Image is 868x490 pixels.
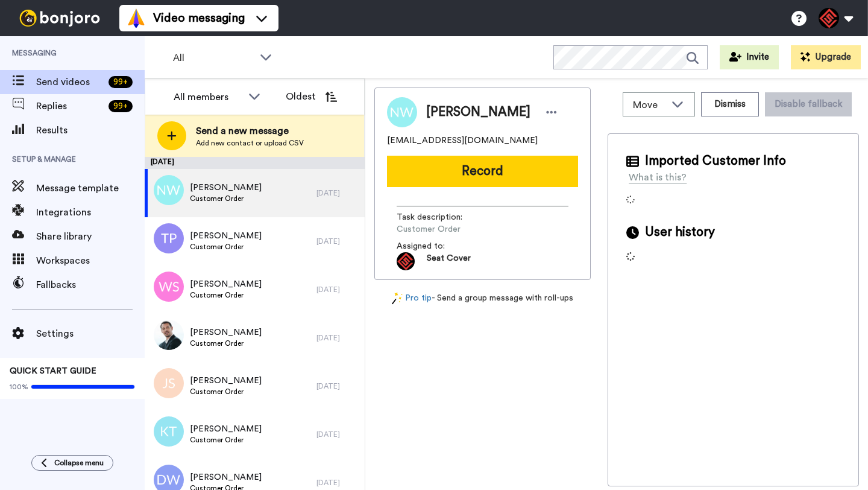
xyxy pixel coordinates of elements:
span: Settings [36,326,145,341]
img: nw.png [154,175,184,205]
button: Disable fallback [765,92,852,116]
span: Customer Order [190,435,262,445]
button: Dismiss [701,92,759,116]
button: Record [387,156,578,187]
span: [PERSON_NAME] [190,471,262,483]
span: Results [36,123,145,138]
div: All members [174,90,242,104]
span: Customer Order [190,194,262,203]
span: Workspaces [36,253,145,268]
div: What is this? [629,170,687,185]
span: [EMAIL_ADDRESS][DOMAIN_NAME] [387,135,538,147]
img: Image of Nolan Williams [387,97,417,127]
span: Fallbacks [36,278,145,292]
span: User history [645,223,715,241]
img: ws.png [154,272,184,302]
span: Customer Order [190,339,262,348]
span: [PERSON_NAME] [190,326,262,339]
span: [PERSON_NAME] [190,375,262,387]
span: Customer Order [190,290,262,300]
span: Collapse menu [54,458,104,468]
span: Customer Order [397,223,511,235]
span: [PERSON_NAME] [426,103,530,121]
span: Send videos [36,75,104,89]
div: [DATE] [316,381,359,391]
div: [DATE] [316,188,359,198]
span: Move [633,98,665,112]
div: - Send a group message with roll-ups [374,292,591,305]
div: [DATE] [316,237,359,246]
div: 99 + [108,76,133,88]
button: Collapse menu [31,455,113,471]
div: [DATE] [316,478,359,488]
span: Customer Order [190,242,262,252]
span: Integrations [36,205,145,220]
span: Seat Cover [427,252,471,270]
img: js.png [154,368,184,398]
a: Pro tip [392,292,432,305]
div: [DATE] [145,157,365,169]
div: [DATE] [316,333,359,343]
span: Video messaging [153,10,245,27]
span: All [173,51,254,65]
span: QUICK START GUIDE [10,367,96,375]
div: [DATE] [316,430,359,439]
span: Imported Customer Info [645,152,786,170]
span: Replies [36,99,104,113]
button: Invite [720,45,779,69]
img: 3a1d0bb0-adc5-4069-8825-a98078e0a788.jpg [154,320,184,350]
span: [PERSON_NAME] [190,278,262,290]
span: 100% [10,382,28,392]
img: vm-color.svg [127,8,146,28]
span: Send a new message [196,124,304,138]
span: [PERSON_NAME] [190,230,262,242]
img: tp.png [154,223,184,253]
img: kt.png [154,416,184,447]
span: Message template [36,181,145,196]
span: Task description : [397,211,481,223]
button: Upgrade [791,45,861,69]
span: Customer Order [190,387,262,396]
button: Oldest [277,84,346,109]
div: [DATE] [316,285,359,294]
span: Share library [36,229,145,244]
span: [PERSON_NAME] [190,423,262,435]
img: bj-logo-header-white.svg [14,10,105,27]
div: 99 + [108,100,133,112]
span: [PERSON_NAME] [190,182,262,194]
span: Add new contact or upload CSV [196,138,304,148]
img: ec5645ef-65b2-4455-98b9-10df426c12e0-1681764373.jpg [397,252,415,270]
span: Assigned to: [397,240,481,252]
img: magic-wand.svg [392,292,403,305]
